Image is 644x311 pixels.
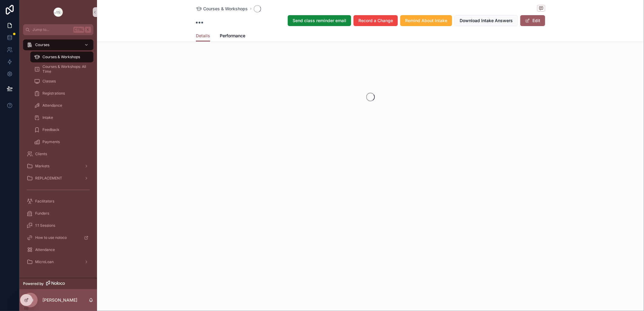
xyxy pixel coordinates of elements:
a: MicroLoan [23,256,93,267]
a: Courses & Workshops [196,6,248,12]
span: Ctrl [73,27,84,33]
span: Funders [35,211,49,216]
a: Facilitators [23,196,93,207]
span: K [86,27,90,32]
span: Attendance [35,247,55,252]
span: Remind About Intake [405,18,447,24]
span: Registrations [42,91,65,96]
span: Markets [35,164,49,169]
a: Powered by [19,278,97,289]
a: 1:1 Sessions [23,220,93,231]
a: Attendance [23,244,93,255]
a: How to use noloco [23,232,93,243]
a: Performance [220,30,245,42]
span: Payments [42,139,60,144]
span: Powered by [23,281,44,286]
a: Details [196,30,210,42]
span: Classes [42,79,56,84]
span: MicroLoan [35,259,54,264]
span: Courses & Workshops [203,6,248,12]
button: Send class reminder email [288,15,351,26]
a: Clients [23,149,93,159]
span: Performance [220,33,245,39]
a: Courses & Workshops [30,52,93,62]
span: Record a Change [358,18,393,24]
span: Send class reminder email [293,18,346,24]
span: 1:1 Sessions [35,223,55,228]
span: Courses & Workshops: All Time [42,64,87,74]
span: Download Intake Answers [460,18,513,24]
button: Record a Change [354,15,398,26]
button: Download Intake Answers [454,15,518,26]
span: REPLACEMENT [35,176,62,181]
span: Facilitators [35,199,54,204]
span: How to use noloco [35,235,67,240]
span: Details [196,33,210,39]
span: Clients [35,152,47,156]
span: Courses [35,42,49,47]
a: Attendance [30,100,93,111]
p: [PERSON_NAME] [42,297,77,303]
a: Courses [23,39,93,50]
span: Intake [42,115,53,120]
img: App logo [53,7,63,17]
div: scrollable content [19,35,97,275]
a: Classes [30,76,93,87]
span: Jump to... [32,27,71,32]
button: Remind About Intake [400,15,452,26]
button: Jump to...CtrlK [23,24,93,35]
a: Courses & Workshops: All Time [30,64,93,75]
a: Funders [23,208,93,219]
span: Courses & Workshops [42,55,80,59]
a: Feedback [30,124,93,135]
span: Attendance [42,103,62,108]
a: Intake [30,112,93,123]
span: Feedback [42,127,59,132]
a: Markets [23,161,93,172]
button: Edit [520,15,545,26]
a: Registrations [30,88,93,99]
a: REPLACEMENT [23,173,93,184]
a: Payments [30,136,93,147]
